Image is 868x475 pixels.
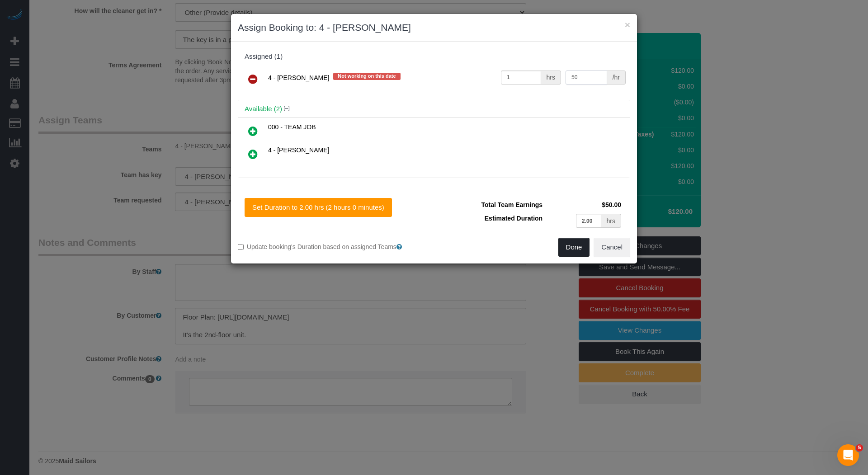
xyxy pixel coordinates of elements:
[856,444,863,451] span: 5
[238,21,630,34] h3: Assign Booking to: 4 - [PERSON_NAME]
[625,20,630,29] button: ×
[268,74,329,81] span: 4 - [PERSON_NAME]
[607,71,626,85] div: /hr
[268,146,329,154] span: 4 - [PERSON_NAME]
[558,238,590,257] button: Done
[545,198,623,212] td: $50.00
[268,123,316,131] span: 000 - TEAM JOB
[601,214,621,228] div: hrs
[245,198,392,217] button: Set Duration to 2.00 hrs (2 hours 0 minutes)
[837,444,859,466] iframe: Intercom live chat
[245,53,623,61] div: Assigned (1)
[441,198,545,212] td: Total Team Earnings
[238,242,427,251] label: Update booking's Duration based on assigned Teams
[594,238,630,257] button: Cancel
[541,71,561,85] div: hrs
[485,215,542,222] span: Estimated Duration
[238,244,244,250] input: Update booking's Duration based on assigned Teams
[245,105,623,113] h4: Available (2)
[333,73,400,80] span: Not working on this date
